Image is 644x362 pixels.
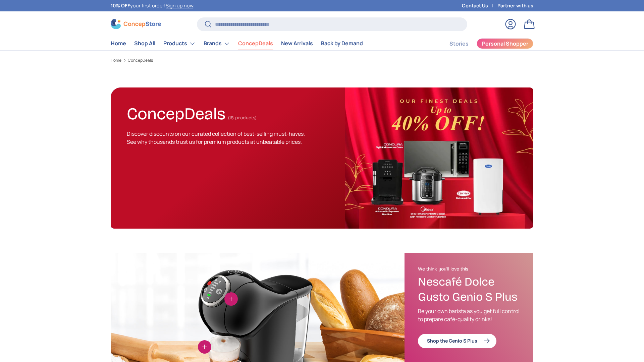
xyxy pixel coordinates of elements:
h2: We think you'll love this [418,266,520,272]
a: New Arrivals [281,37,313,50]
a: ConcepDeals [128,58,153,62]
a: Back by Demand [321,37,363,50]
a: Shop the Genio S Plus [418,334,496,348]
span: (18 products) [228,115,257,121]
a: Contact Us [462,2,497,9]
span: Discover discounts on our curated collection of best-selling must-haves. See why thousands trust ... [127,130,305,145]
a: Sign up now [166,2,193,9]
a: Personal Shopper [477,38,533,49]
summary: Products [159,37,200,50]
a: Partner with us [497,2,533,9]
a: Shop All [134,37,155,50]
img: ConcepStore [111,19,161,29]
a: Stories [449,37,469,50]
a: Home [111,58,121,62]
a: Brands [204,37,230,50]
nav: Secondary [433,37,533,50]
a: Products [163,37,196,50]
strong: 10% OFF [111,2,130,9]
summary: Brands [200,37,234,50]
h1: ConcepDeals [127,101,225,124]
a: Home [111,37,126,50]
img: ConcepDeals [345,87,533,229]
nav: Primary [111,37,363,50]
a: ConcepDeals [238,37,273,50]
span: Personal Shopper [482,41,528,46]
p: Be your own barista as you get full control to prepare café-quality drinks! [418,307,520,323]
nav: Breadcrumbs [111,57,533,63]
p: your first order! . [111,2,195,9]
h3: Nescafé Dolce Gusto Genio S Plus [418,275,520,305]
